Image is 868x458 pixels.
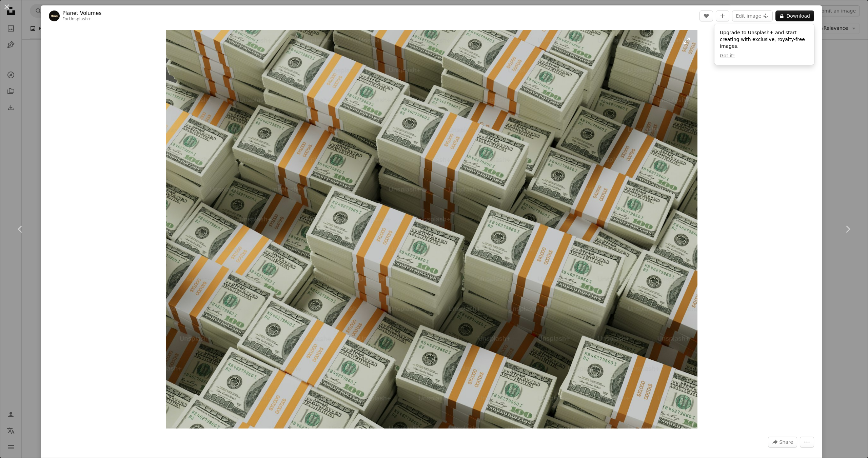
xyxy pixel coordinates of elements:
button: Got it! [720,53,735,59]
div: Upgrade to Unsplash+ and start creating with exclusive, royalty-free images. [714,24,814,65]
a: Next [827,197,868,262]
button: Add to Collection [716,11,729,21]
button: Edit image [732,11,773,21]
img: Go to Planet Volumes's profile [49,11,60,21]
a: Unsplash+ [69,17,91,21]
span: Share [780,437,793,447]
button: Download [775,11,814,21]
button: Zoom in on this image [166,30,697,429]
button: Share this image [768,437,797,447]
button: More Actions [800,437,814,447]
div: For [62,17,101,22]
button: Like [699,11,713,21]
a: Planet Volumes [62,10,101,17]
img: a lot of money stacked on top of each other [166,30,697,429]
